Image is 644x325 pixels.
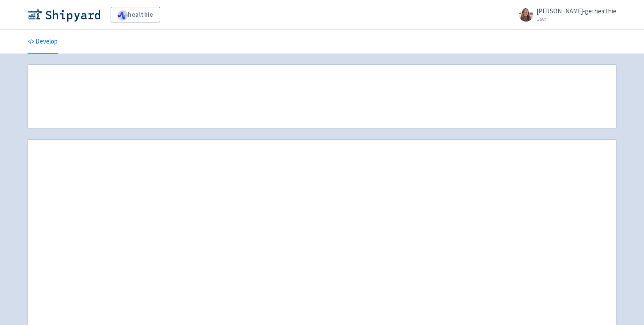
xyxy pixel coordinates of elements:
[28,30,58,54] a: Develop
[111,7,160,22] a: healthie
[536,7,616,15] span: [PERSON_NAME]-gethealthie
[536,16,616,22] small: User
[28,8,100,22] img: Shipyard logo
[514,8,616,22] a: [PERSON_NAME]-gethealthie User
